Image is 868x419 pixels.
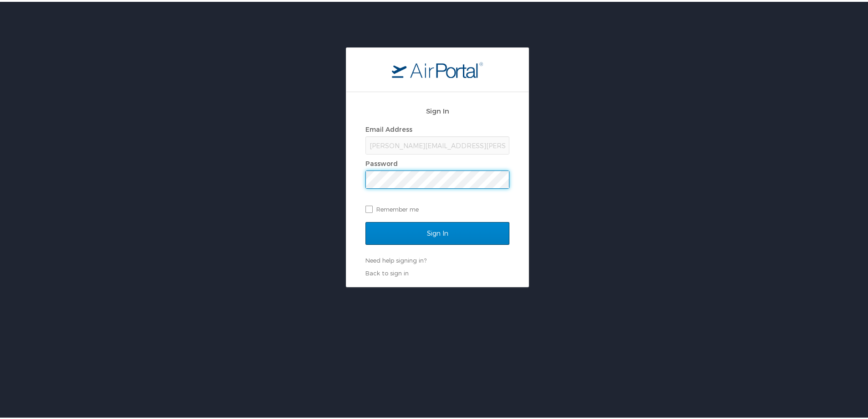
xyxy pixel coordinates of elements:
a: Back to sign in [365,268,409,275]
a: Need help signing in? [365,255,426,262]
input: Sign In [365,220,509,243]
img: logo [392,60,483,76]
label: Remember me [365,201,509,214]
h2: Sign In [365,104,509,114]
label: Password [365,158,398,166]
label: Email Address [365,124,412,131]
